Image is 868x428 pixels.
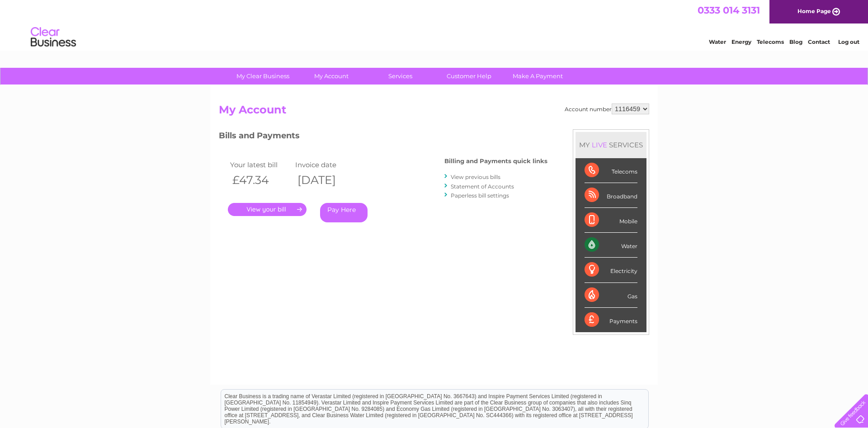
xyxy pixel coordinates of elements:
[228,159,293,171] td: Your latest bill
[789,38,802,45] a: Blog
[228,171,293,189] th: £47.34
[320,203,368,222] a: Pay Here
[294,68,369,85] a: My Account
[363,68,438,85] a: Services
[585,233,637,258] div: Water
[228,203,307,216] a: .
[576,132,646,158] div: MY SERVICES
[585,208,637,233] div: Mobile
[731,38,751,45] a: Energy
[590,141,609,149] div: LIVE
[444,158,547,165] h4: Billing and Payments quick links
[451,183,514,190] a: Statement of Accounts
[585,158,637,183] div: Telecoms
[30,24,76,51] img: logo.png
[698,5,760,16] a: 0333 014 3131
[585,283,637,308] div: Gas
[565,103,649,114] div: Account number
[500,68,575,85] a: Make A Payment
[293,171,358,189] th: [DATE]
[585,183,637,208] div: Broadband
[451,192,509,199] a: Paperless bill settings
[757,38,784,45] a: Telecoms
[808,38,830,45] a: Contact
[838,38,859,45] a: Log out
[709,38,726,45] a: Water
[585,258,637,282] div: Electricity
[293,159,358,171] td: Invoice date
[219,129,547,145] h3: Bills and Payments
[451,174,500,180] a: View previous bills
[226,68,300,85] a: My Clear Business
[221,5,648,44] div: Clear Business is a trading name of Verastar Limited (registered in [GEOGRAPHIC_DATA] No. 3667643...
[585,308,637,332] div: Payments
[432,68,506,85] a: Customer Help
[219,103,649,121] h2: My Account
